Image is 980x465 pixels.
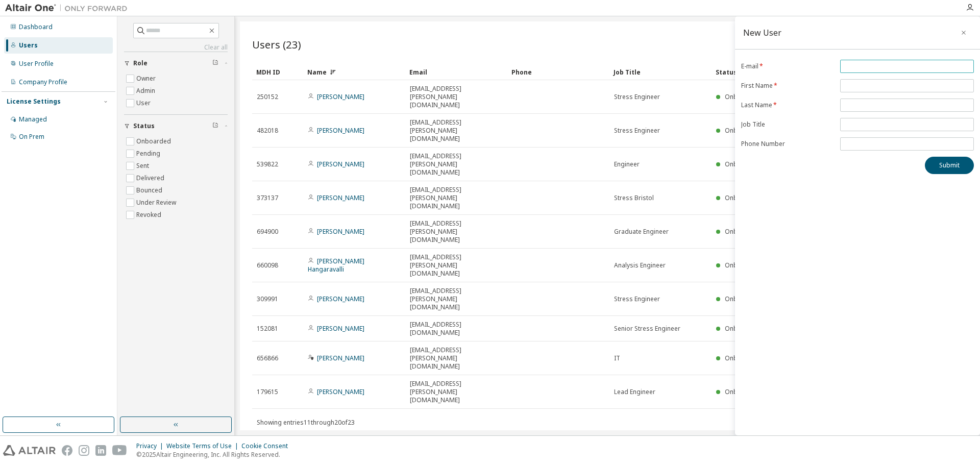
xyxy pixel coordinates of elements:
button: Role [124,52,228,75]
div: On Prem [19,133,44,141]
div: Name [307,64,401,80]
label: Delivered [136,172,166,184]
div: Managed [19,115,47,124]
label: E-mail [741,62,834,70]
a: [PERSON_NAME] [317,354,364,362]
label: User [136,97,153,109]
img: Altair One [5,3,133,13]
div: Cookie Consent [241,442,294,450]
span: [EMAIL_ADDRESS][PERSON_NAME][DOMAIN_NAME] [410,118,503,143]
span: Graduate Engineer [614,228,669,236]
img: altair_logo.svg [3,445,56,456]
a: Clear all [124,43,228,52]
a: [PERSON_NAME] [317,126,364,135]
span: [EMAIL_ADDRESS][PERSON_NAME][DOMAIN_NAME] [410,85,503,109]
span: [EMAIL_ADDRESS][PERSON_NAME][DOMAIN_NAME] [410,253,503,278]
span: [EMAIL_ADDRESS][PERSON_NAME][DOMAIN_NAME] [410,186,503,210]
span: [EMAIL_ADDRESS][PERSON_NAME][DOMAIN_NAME] [410,380,503,404]
span: Clear filter [212,122,218,130]
span: 539822 [257,160,278,168]
label: First Name [741,82,834,90]
span: Onboarded [725,295,759,303]
div: Privacy [136,442,166,450]
a: [PERSON_NAME] [317,324,364,333]
img: youtube.svg [112,445,127,456]
span: Lead Engineer [614,388,655,396]
a: [PERSON_NAME] [317,160,364,168]
label: Job Title [741,120,834,129]
span: 152081 [257,325,278,333]
span: Onboarded [725,160,759,168]
img: instagram.svg [79,445,89,456]
a: [PERSON_NAME] [317,387,364,396]
span: IT [614,354,620,362]
label: Under Review [136,197,178,209]
a: [PERSON_NAME] [317,92,364,101]
div: Phone [511,64,605,80]
span: 694900 [257,228,278,236]
div: User Profile [19,60,54,68]
label: Phone Number [741,140,834,148]
span: Status [133,122,155,130]
div: Job Title [614,64,707,80]
label: Admin [136,85,157,97]
span: Stress Engineer [614,295,660,303]
span: Showing entries 11 through 20 of 23 [257,418,355,427]
span: 179615 [257,388,278,396]
img: linkedin.svg [95,445,106,456]
span: Users (23) [252,37,301,52]
label: Bounced [136,184,164,197]
span: 482018 [257,127,278,135]
span: Onboarded [725,92,759,101]
span: Onboarded [725,354,759,362]
label: Pending [136,148,162,160]
label: Sent [136,160,151,172]
span: 250152 [257,93,278,101]
div: Email [409,64,503,80]
label: Last Name [741,101,834,109]
span: Onboarded [725,193,759,202]
span: Stress Engineer [614,127,660,135]
div: Dashboard [19,23,53,31]
span: Stress Engineer [614,93,660,101]
a: [PERSON_NAME] [317,295,364,303]
span: Onboarded [725,261,759,270]
span: Onboarded [725,227,759,236]
span: Senior Stress Engineer [614,325,680,333]
span: [EMAIL_ADDRESS][PERSON_NAME][DOMAIN_NAME] [410,287,503,311]
div: Website Terms of Use [166,442,241,450]
span: [EMAIL_ADDRESS][PERSON_NAME][DOMAIN_NAME] [410,152,503,177]
div: New User [743,29,781,37]
span: Onboarded [725,324,759,333]
div: MDH ID [256,64,299,80]
span: Onboarded [725,126,759,135]
label: Owner [136,72,158,85]
span: 373137 [257,194,278,202]
span: [EMAIL_ADDRESS][PERSON_NAME][DOMAIN_NAME] [410,219,503,244]
label: Onboarded [136,135,173,148]
span: Role [133,59,148,67]
span: 309991 [257,295,278,303]
a: [PERSON_NAME] [317,227,364,236]
span: Analysis Engineer [614,261,666,270]
span: [EMAIL_ADDRESS][PERSON_NAME][DOMAIN_NAME] [410,346,503,371]
div: Company Profile [19,78,67,86]
p: © 2025 Altair Engineering, Inc. All Rights Reserved. [136,450,294,459]
div: Status [716,64,910,80]
button: Status [124,115,228,137]
button: Submit [925,157,974,174]
label: Revoked [136,209,163,221]
a: [PERSON_NAME] Hangaravalli [308,257,364,274]
img: facebook.svg [62,445,72,456]
span: Stress Bristol [614,194,654,202]
a: [PERSON_NAME] [317,193,364,202]
div: License Settings [7,97,61,106]
span: Engineer [614,160,640,168]
span: [EMAIL_ADDRESS][DOMAIN_NAME] [410,321,503,337]
span: Clear filter [212,59,218,67]
span: 656866 [257,354,278,362]
span: 660098 [257,261,278,270]
div: Users [19,41,38,50]
span: Onboarded [725,387,759,396]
